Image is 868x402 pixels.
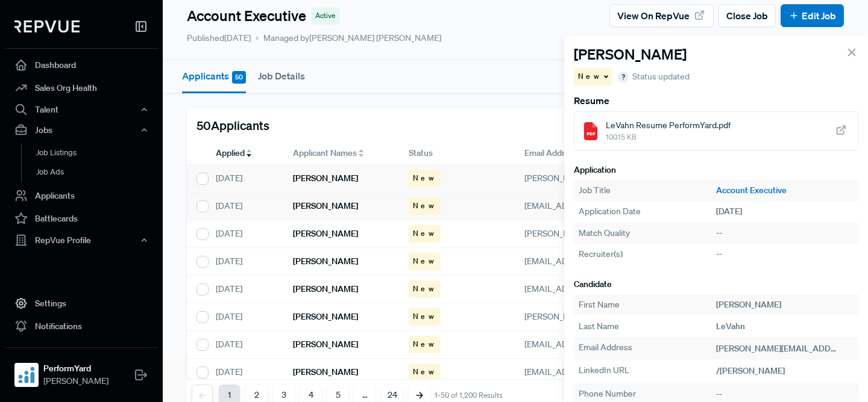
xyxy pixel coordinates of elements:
span: New [413,366,436,377]
h6: Application [574,165,858,175]
span: New [413,283,436,294]
button: Edit Job [781,4,844,27]
span: Status [409,147,433,159]
h6: [PERSON_NAME] [293,173,358,184]
span: /[PERSON_NAME] [716,365,785,376]
div: [DATE] [206,165,283,193]
button: Close Job [719,4,776,27]
strong: PerformYard [43,362,108,375]
h5: 50 Applicants [197,118,269,132]
div: [DATE] [206,248,283,276]
span: [EMAIL_ADDRESS][DOMAIN_NAME] [524,339,662,350]
h6: Candidate [574,279,858,289]
a: Settings [5,292,158,315]
a: Job Listings [21,143,174,162]
div: [DATE] [716,205,854,218]
div: First Name [579,298,716,311]
div: LeVahn [716,320,854,333]
span: New [413,311,436,322]
span: [EMAIL_ADDRESS][DOMAIN_NAME] [524,200,662,211]
span: Active [315,10,335,21]
img: RepVue [14,20,80,32]
div: Recruiter(s) [579,248,716,261]
div: [DATE] [206,359,283,386]
span: New [413,173,436,184]
div: [DATE] [206,193,283,220]
div: Email Address [579,341,716,356]
span: New [413,256,436,267]
div: [DATE] [206,276,283,303]
div: Toggle SortBy [283,142,399,165]
span: 50 [232,71,246,84]
h4: [PERSON_NAME] [574,46,687,63]
h6: [PERSON_NAME] [293,201,358,211]
div: Job Title [579,184,716,197]
div: Last Name [579,320,716,333]
div: LinkedIn URL [579,364,716,379]
h4: Account Executive [187,7,306,25]
a: Account Executive [716,184,854,197]
h6: [PERSON_NAME] [293,284,358,294]
div: Match Quality [579,227,716,240]
span: Managed by [PERSON_NAME] [PERSON_NAME] [256,32,441,45]
span: Email Address [524,147,578,159]
a: Edit Job [788,8,836,23]
span: [PERSON_NAME][DOMAIN_NAME][EMAIL_ADDRESS][PERSON_NAME][DOMAIN_NAME] [524,311,859,322]
div: -- [716,227,854,240]
span: [EMAIL_ADDRESS][DOMAIN_NAME] [524,366,662,377]
div: [DATE] [206,303,283,331]
img: PerformYard [17,365,36,385]
span: [EMAIL_ADDRESS][DOMAIN_NAME] [524,256,662,267]
span: Status updated [632,70,690,83]
div: [DATE] [206,220,283,248]
div: 1-50 of 1,200 Results [435,391,503,400]
span: View on RepVue [617,8,690,23]
a: Applicants [5,184,158,207]
div: [PERSON_NAME] [716,298,854,311]
span: Applicant Names [293,147,357,159]
button: Jobs [5,120,158,140]
div: Phone Number [579,388,716,400]
a: LeVahn Resume PerformYard.pdf100.15 KB [574,111,858,150]
a: Job Ads [21,162,174,182]
button: Applicants [182,60,246,93]
span: Applied [216,147,245,159]
span: Close Job [726,8,768,23]
button: Talent [5,99,158,120]
span: [PERSON_NAME] [43,375,108,388]
h6: Resume [574,95,858,107]
h6: [PERSON_NAME] [293,367,358,377]
button: Job Details [258,60,305,91]
div: Application Date [579,205,716,218]
span: New [413,339,436,350]
span: LeVahn Resume PerformYard.pdf [606,119,731,132]
a: /[PERSON_NAME] [716,365,799,376]
span: New [413,200,436,211]
button: View on RepVue [609,4,714,27]
h6: [PERSON_NAME] [293,256,358,267]
span: 100.15 KB [606,132,731,143]
h6: [PERSON_NAME] [293,229,358,239]
div: [DATE] [206,331,283,359]
span: [EMAIL_ADDRESS][DOMAIN_NAME] [524,283,662,294]
a: PerformYardPerformYard[PERSON_NAME] [5,347,158,392]
div: -- [716,388,854,400]
span: New [578,71,602,82]
h6: [PERSON_NAME] [293,339,358,350]
div: Toggle SortBy [206,142,283,165]
h6: [PERSON_NAME] [293,312,358,322]
a: Dashboard [5,54,158,76]
span: New [413,228,436,239]
a: Battlecards [5,207,158,230]
button: RepVue Profile [5,230,158,250]
span: -- [716,249,722,259]
span: [PERSON_NAME][EMAIL_ADDRESS][PERSON_NAME][DOMAIN_NAME] [524,173,793,184]
a: Notifications [5,315,158,338]
p: Published [DATE] [187,32,251,45]
span: [PERSON_NAME][EMAIL_ADDRESS][PERSON_NAME][DOMAIN_NAME] [524,228,793,239]
a: Sales Org Health [5,76,158,99]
